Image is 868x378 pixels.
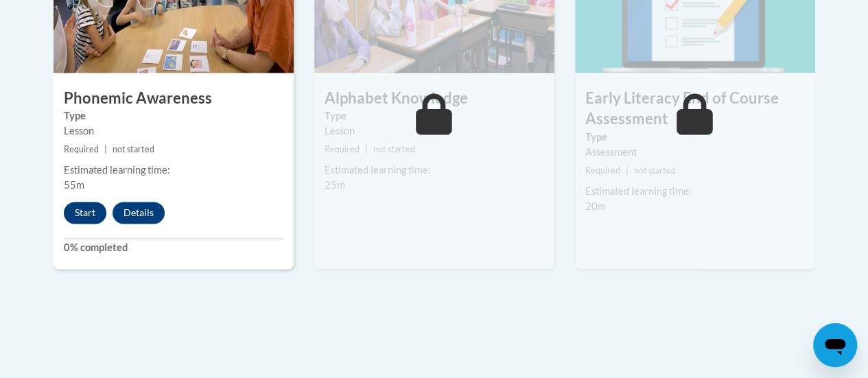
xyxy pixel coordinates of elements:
[314,88,554,109] h3: Alphabet Knowledge
[626,165,629,176] span: |
[634,165,676,176] span: not started
[64,123,283,139] div: Lesson
[585,145,805,160] div: Assessment
[585,184,805,199] div: Estimated learning time:
[585,165,620,176] span: Required
[585,200,606,212] span: 20m
[325,108,544,123] label: Type
[64,163,283,178] div: Estimated learning time:
[104,144,107,154] span: |
[54,88,294,109] h3: Phonemic Awareness
[365,144,368,154] span: |
[64,108,283,123] label: Type
[64,202,106,224] button: Start
[585,130,805,145] label: Type
[575,88,815,130] h3: Early Literacy End of Course Assessment
[813,323,857,367] iframe: Button to launch messaging window
[325,163,544,178] div: Estimated learning time:
[64,240,283,255] label: 0% completed
[325,179,345,191] span: 25m
[113,202,165,224] button: Details
[325,144,360,154] span: Required
[64,179,84,191] span: 55m
[64,144,99,154] span: Required
[113,144,154,154] span: not started
[373,144,415,154] span: not started
[325,123,544,139] div: Lesson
